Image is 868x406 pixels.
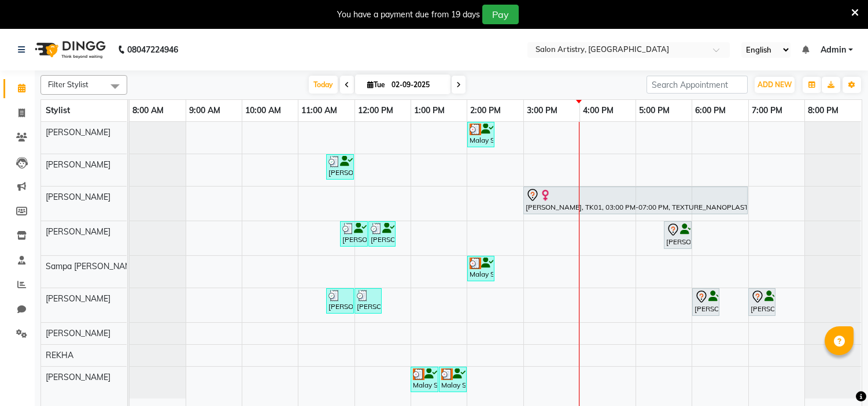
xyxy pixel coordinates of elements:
span: [PERSON_NAME] [46,372,110,382]
span: [PERSON_NAME] [46,127,110,137]
span: Sampa [PERSON_NAME] [46,261,139,271]
div: [PERSON_NAME], TK01, 03:00 PM-07:00 PM, TEXTURE_NANOPLASTIA_MIDBACK [525,188,747,213]
div: Malay Seal, TK05, 01:30 PM-02:00 PM, Regular Manicure [440,368,466,390]
div: [PERSON_NAME], TK03, 11:30 AM-12:00 PM, Kanpeiki - Drupe luxe (pedi smooth included) [327,156,353,178]
span: [PERSON_NAME] [46,293,110,304]
div: [PERSON_NAME], TK04, 06:00 PM-06:30 PM, Spa - Just For You _Upto Mid Back [693,290,718,314]
div: [PERSON_NAME] [PERSON_NAME], TK06, 11:45 AM-12:15 PM, Threading - Eyebrows [341,223,367,245]
b: 08047224946 [127,33,178,66]
input: 2025-09-02 [388,76,446,94]
span: Filter Stylist [48,80,88,89]
a: 8:00 AM [130,102,167,119]
div: Malay Seal, TK05, 01:00 PM-01:30 PM, Regular Pedicure [412,368,437,390]
span: [PERSON_NAME] [46,192,110,202]
span: Stylist [46,105,70,116]
a: 8:00 PM [805,102,841,119]
a: 2:00 PM [467,102,504,119]
span: [PERSON_NAME] [46,328,110,338]
a: 3:00 PM [524,102,560,119]
a: 9:00 AM [186,102,223,119]
a: 12:00 PM [355,102,396,119]
div: [PERSON_NAME], TK03, 11:30 AM-12:00 PM, Oil Massage - Bio Scalp Shots (Hair Fall/Dandruff/Moisture) [327,290,353,312]
iframe: chat widget [819,360,856,394]
img: logo [29,33,109,66]
div: Malay Seal, TK05, 02:00 PM-02:30 PM, EXPRESS SHAVE - MEN [468,124,493,146]
span: REKHA [46,350,73,360]
div: Malay Seal, TK05, 02:00 PM-02:30 PM, Clean Up And Basic Facial - Clean Up - Zesty Orange [468,258,493,280]
div: [PERSON_NAME], TK03, 12:00 PM-12:30 PM, Wash - Wash & Plain Dry ( Upto Shoulder) [356,290,381,312]
button: Pay [482,5,519,24]
div: [PERSON_NAME] [PERSON_NAME], TK06, 12:15 PM-12:45 PM, Threading - Forehead [370,223,394,245]
div: [PERSON_NAME], TK02, 07:00 PM-07:30 PM, Spa - Just For You _Upto Mid Back [749,290,774,314]
div: You have a payment due from 19 days [337,9,480,21]
a: 10:00 AM [242,102,284,119]
span: [PERSON_NAME] [46,159,110,170]
span: Admin [821,44,846,56]
a: 6:00 PM [692,102,729,119]
a: 5:00 PM [636,102,673,119]
a: 4:00 PM [580,102,616,119]
span: Today [309,76,338,94]
span: ADD NEW [758,80,792,89]
span: Tue [364,80,388,89]
span: [PERSON_NAME] [46,226,110,237]
a: 7:00 PM [749,102,785,119]
a: 1:00 PM [411,102,448,119]
button: ADD NEW [755,77,795,93]
div: [PERSON_NAME], TK04, 05:30 PM-06:00 PM, Facial - The Detan Plan (Cv) [665,223,690,247]
input: Search Appointment [647,76,748,94]
a: 11:00 AM [298,102,340,119]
